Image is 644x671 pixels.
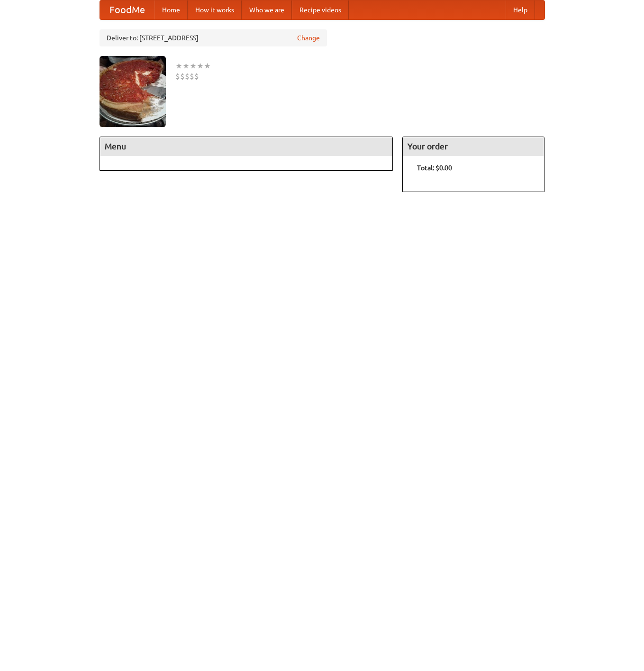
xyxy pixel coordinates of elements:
a: Recipe videos [292,0,349,19]
li: ★ [175,61,182,71]
li: $ [185,71,190,82]
a: Change [297,33,320,43]
a: Who we are [242,0,292,19]
li: ★ [204,61,211,71]
li: $ [194,71,199,82]
h4: Menu [100,137,393,156]
li: $ [175,71,180,82]
a: Home [154,0,188,19]
a: FoodMe [100,0,154,19]
a: Help [506,0,535,19]
li: ★ [182,61,190,71]
li: ★ [197,61,204,71]
a: How it works [188,0,242,19]
b: Total: $0.00 [417,164,452,172]
div: Deliver to: [STREET_ADDRESS] [100,29,327,46]
li: $ [190,71,194,82]
li: ★ [190,61,197,71]
img: angular.jpg [100,56,166,127]
li: $ [180,71,185,82]
h4: Your order [403,137,544,156]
